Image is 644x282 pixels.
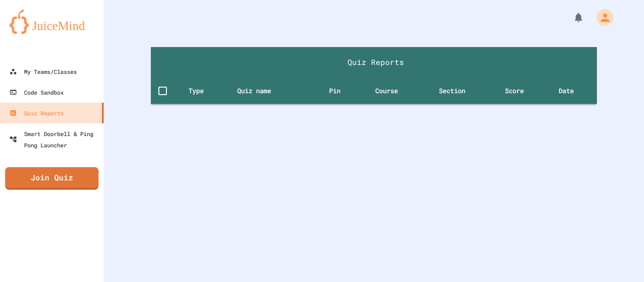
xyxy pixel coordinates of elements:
[329,85,353,97] span: Pin
[375,85,410,97] span: Course
[237,85,283,97] span: Quiz name
[505,85,536,97] span: Score
[9,128,100,151] div: Smart Doorbell & Ping Pong Launcher
[9,87,64,98] div: Code Sandbox
[586,7,616,28] div: My Account
[9,66,77,77] div: My Teams/Classes
[5,167,99,190] a: Join Quiz
[158,56,593,68] h1: Quiz Reports
[189,85,216,97] span: Type
[9,107,64,119] div: Quiz Reports
[9,9,94,34] img: logo-orange.svg
[439,85,478,97] span: Section
[559,85,586,97] span: Date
